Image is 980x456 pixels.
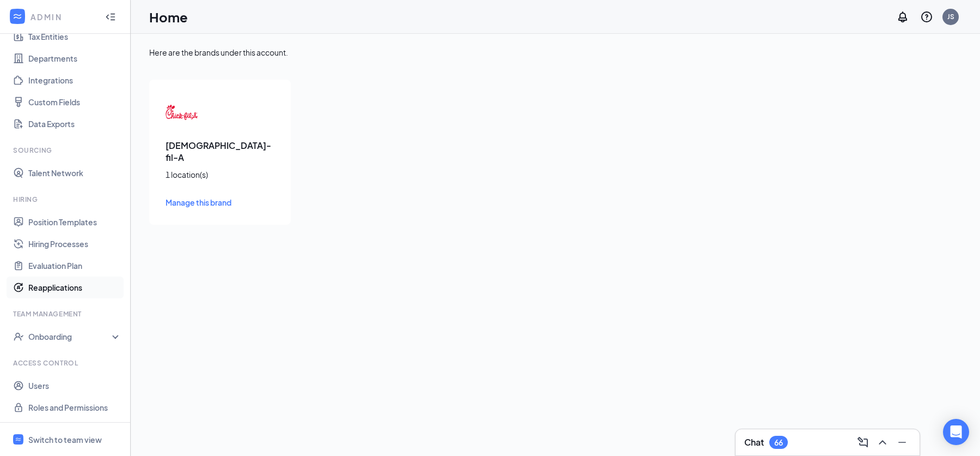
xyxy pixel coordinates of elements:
[13,331,24,342] svg: UserCheck
[166,197,231,207] span: Manage this brand
[28,434,102,445] div: Switch to team view
[896,10,909,23] svg: Notifications
[13,146,119,155] div: Sourcing
[854,434,872,451] button: ComposeMessage
[744,436,764,448] h3: Chat
[28,91,121,113] a: Custom Fields
[28,47,121,69] a: Departments
[166,96,198,129] img: Chick-fil-A logo
[774,438,783,447] div: 66
[13,309,119,319] div: Team Management
[13,358,119,368] div: Access control
[28,162,121,184] a: Talent Network
[893,434,911,451] button: Minimize
[28,26,121,47] a: Tax Entities
[166,140,274,164] h3: [DEMOGRAPHIC_DATA]-fil-A
[876,436,889,449] svg: ChevronUp
[166,169,274,180] div: 1 location(s)
[15,436,22,443] svg: WorkstreamLogo
[105,11,116,22] svg: Collapse
[856,436,869,449] svg: ComposeMessage
[874,434,891,451] button: ChevronUp
[28,331,112,342] div: Onboarding
[149,47,961,58] div: Here are the brands under this account.
[28,255,121,277] a: Evaluation Plan
[28,113,121,135] a: Data Exports
[920,10,933,23] svg: QuestionInfo
[28,375,121,397] a: Users
[30,11,95,22] div: ADMIN
[28,233,121,255] a: Hiring Processes
[28,69,121,91] a: Integrations
[28,277,121,298] a: Reapplications
[149,8,188,26] h1: Home
[12,11,23,22] svg: WorkstreamLogo
[13,195,119,204] div: Hiring
[896,436,909,449] svg: Minimize
[166,196,274,208] a: Manage this brand
[28,211,121,233] a: Position Templates
[943,419,969,445] div: Open Intercom Messenger
[28,397,121,418] a: Roles and Permissions
[947,12,954,21] div: JS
